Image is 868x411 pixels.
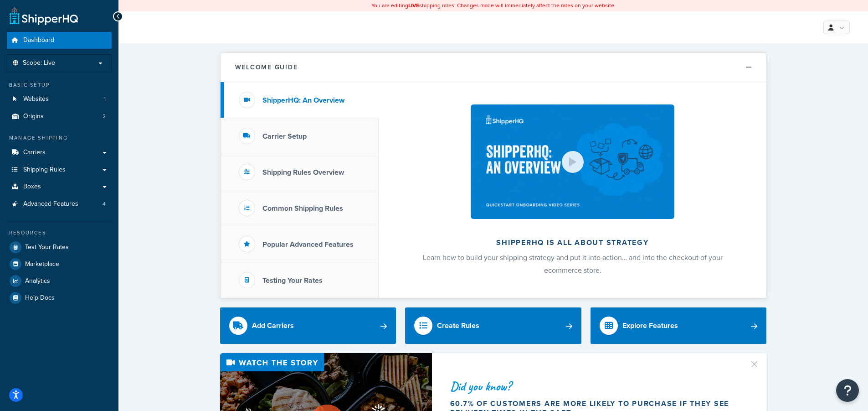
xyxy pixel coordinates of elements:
[7,273,112,289] a: Analytics
[23,36,54,44] span: Dashboard
[450,380,738,393] div: Did you know?
[7,108,112,125] a: Origins2
[252,319,294,332] div: Add Carriers
[836,379,859,402] button: Open Resource Center
[23,149,46,156] span: Carriers
[25,294,55,302] span: Help Docs
[7,32,112,49] a: Dashboard
[7,108,112,125] li: Origins
[7,256,112,272] a: Marketplace
[437,319,479,332] div: Create Rules
[103,113,106,120] span: 2
[23,200,78,208] span: Advanced Features
[7,229,112,237] div: Resources
[235,64,298,71] h2: Welcome Guide
[423,252,723,276] span: Learn how to build your shipping strategy and put it into action… and into the checkout of your e...
[7,81,112,89] div: Basic Setup
[7,196,112,213] li: Advanced Features
[7,239,112,255] a: Test Your Rates
[25,277,50,285] span: Analytics
[25,260,59,268] span: Marketplace
[7,196,112,213] a: Advanced Features4
[7,178,112,195] a: Boxes
[7,134,112,142] div: Manage Shipping
[408,1,419,10] b: LIVE
[25,244,69,251] span: Test Your Rates
[262,276,323,285] h3: Testing Your Rates
[23,113,44,120] span: Origins
[221,53,766,82] button: Welcome Guide
[262,240,354,249] h3: Popular Advanced Features
[262,96,344,104] h3: ShipperHQ: An Overview
[7,91,112,108] li: Websites
[262,168,344,177] h3: Shipping Rules Overview
[7,144,112,161] a: Carriers
[591,307,767,344] a: Explore Features
[7,290,112,306] a: Help Docs
[23,183,41,191] span: Boxes
[23,59,55,67] span: Scope: Live
[7,91,112,108] a: Websites1
[103,200,106,208] span: 4
[262,132,307,140] h3: Carrier Setup
[104,95,106,103] span: 1
[403,239,742,247] h2: ShipperHQ is all about strategy
[262,204,343,213] h3: Common Shipping Rules
[405,307,581,344] a: Create Rules
[622,319,678,332] div: Explore Features
[7,161,112,178] a: Shipping Rules
[23,166,66,174] span: Shipping Rules
[220,307,396,344] a: Add Carriers
[471,104,674,219] img: ShipperHQ is all about strategy
[23,95,49,103] span: Websites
